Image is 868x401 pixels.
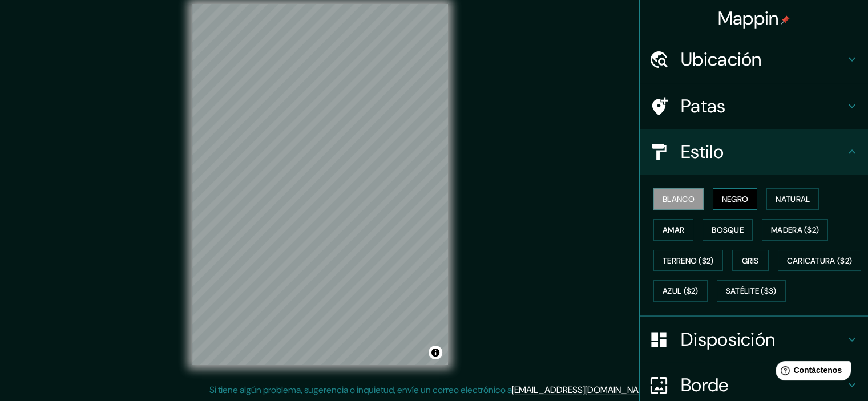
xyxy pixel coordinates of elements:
[766,188,819,210] button: Natural
[663,286,699,297] font: Azul ($2)
[713,188,758,210] button: Negro
[781,15,790,25] img: pin-icon.png
[681,140,724,164] font: Estilo
[663,225,684,235] font: Amar
[766,357,855,388] iframe: Lanzador de widgets de ayuda
[718,6,779,30] font: Mappin
[681,373,729,397] font: Borde
[640,129,868,175] div: Estilo
[653,219,693,241] button: Amar
[640,37,868,82] div: Ubicación
[778,250,862,272] button: Caricatura ($2)
[192,4,448,365] canvas: Mapa
[429,346,442,359] button: Activar o desactivar atribución
[663,256,714,266] font: Terreno ($2)
[653,250,723,272] button: Terreno ($2)
[776,194,810,204] font: Natural
[732,250,769,272] button: Gris
[640,83,868,129] div: Patas
[653,188,704,210] button: Blanco
[681,94,726,118] font: Patas
[209,384,512,396] font: Si tiene algún problema, sugerencia o inquietud, envíe un correo electrónico a
[717,280,786,302] button: Satélite ($3)
[653,280,708,302] button: Azul ($2)
[640,317,868,362] div: Disposición
[762,219,828,241] button: Madera ($2)
[742,256,759,266] font: Gris
[703,219,753,241] button: Bosque
[722,194,749,204] font: Negro
[787,256,853,266] font: Caricatura ($2)
[681,47,762,71] font: Ubicación
[681,327,775,351] font: Disposición
[663,194,695,204] font: Blanco
[771,225,819,235] font: Madera ($2)
[712,225,744,235] font: Bosque
[726,286,777,297] font: Satélite ($3)
[512,384,653,396] a: [EMAIL_ADDRESS][DOMAIN_NAME]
